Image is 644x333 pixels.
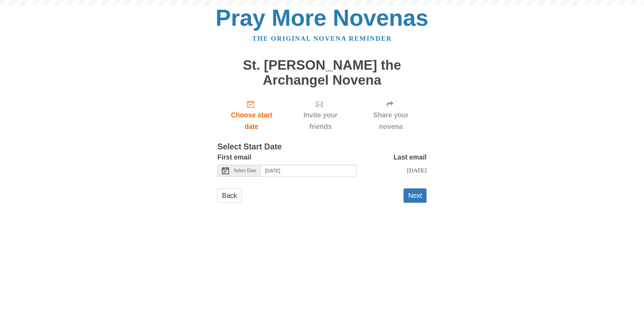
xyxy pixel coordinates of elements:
[286,94,355,136] div: Click "Next" to confirm your start date first.
[234,168,256,173] span: Select Date
[217,142,427,152] h3: Select Start Date
[252,35,392,42] a: The original novena reminder
[217,94,286,136] a: Choose start date
[217,188,242,203] a: Back
[362,109,420,132] span: Share your novena
[404,188,427,203] button: Next
[217,152,251,163] label: First email
[407,167,427,174] span: [DATE]
[293,109,348,132] span: Invite your friends
[224,109,279,132] span: Choose start date
[216,5,429,31] a: Pray More Novenas
[355,94,427,136] div: Click "Next" to confirm your start date first.
[217,58,427,87] h1: St. [PERSON_NAME] the Archangel Novena
[393,152,427,163] label: Last email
